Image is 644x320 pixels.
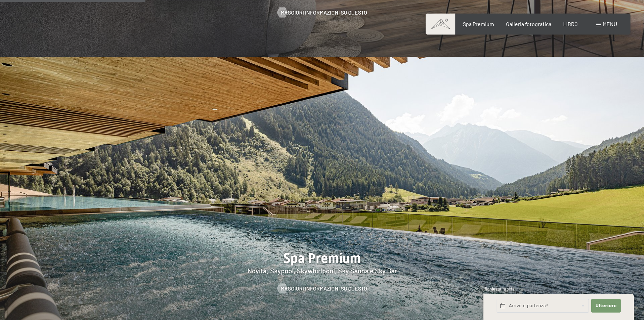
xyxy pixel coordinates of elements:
a: Galleria fotografica [506,21,551,27]
font: menu [603,21,617,27]
a: Maggiori informazioni su questo [277,9,367,16]
button: Ulteriore [591,299,620,313]
font: Maggiori informazioni su questo [281,9,367,16]
a: Maggiori informazioni su questo [277,285,367,292]
font: Richiesta rapida [483,286,515,292]
a: Spa Premium [463,21,494,27]
a: LIBRO [563,21,578,27]
font: Ulteriore [595,303,617,308]
font: Maggiori informazioni su questo [281,285,367,292]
